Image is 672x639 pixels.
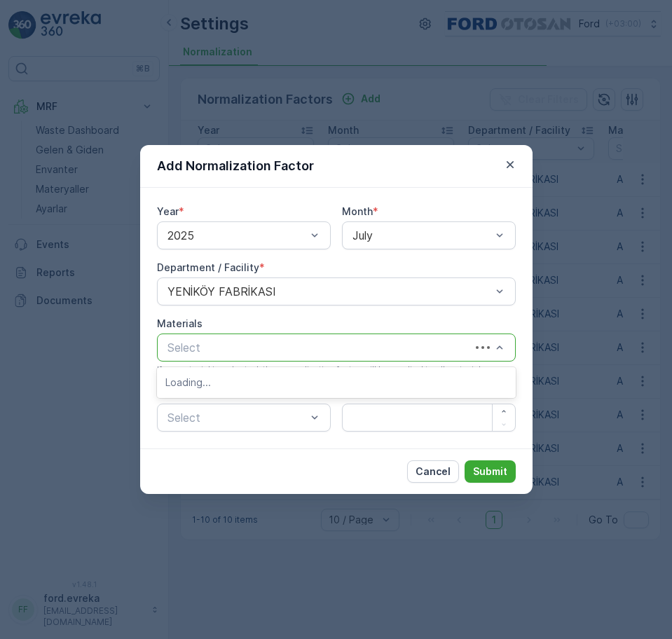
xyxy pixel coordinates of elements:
[157,261,259,273] label: Department / Facility
[167,339,474,356] p: Select
[157,205,179,217] label: Year
[342,205,373,217] label: Month
[167,409,306,426] p: Select
[416,465,451,479] p: Cancel
[157,364,488,376] span: If no material is selected, the normalization factor will be applied to all materials.
[157,156,314,176] p: Add Normalization Factor
[165,376,507,390] p: Loading...
[465,460,516,483] button: Submit
[473,465,507,479] p: Submit
[157,317,203,329] label: Materials
[407,460,459,483] button: Cancel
